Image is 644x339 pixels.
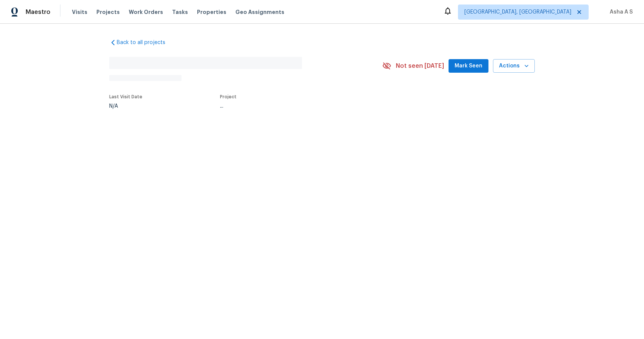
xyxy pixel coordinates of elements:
span: Asha A S [607,8,633,16]
span: Work Orders [129,8,163,16]
a: Back to all projects [109,39,182,46]
span: Actions [499,61,529,71]
button: Mark Seen [449,59,488,73]
span: Visits [72,8,87,16]
span: Mark Seen [455,61,482,71]
span: Last Visit Date [109,95,142,99]
span: [GEOGRAPHIC_DATA], [GEOGRAPHIC_DATA] [464,8,571,16]
span: Properties [197,8,226,16]
span: Projects [96,8,120,16]
div: ... [220,104,365,109]
span: Geo Assignments [235,8,284,16]
span: Project [220,95,237,99]
span: Not seen [DATE] [396,62,444,70]
button: Actions [493,59,535,73]
span: Tasks [172,9,188,15]
div: N/A [109,104,142,109]
span: Maestro [26,8,50,16]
